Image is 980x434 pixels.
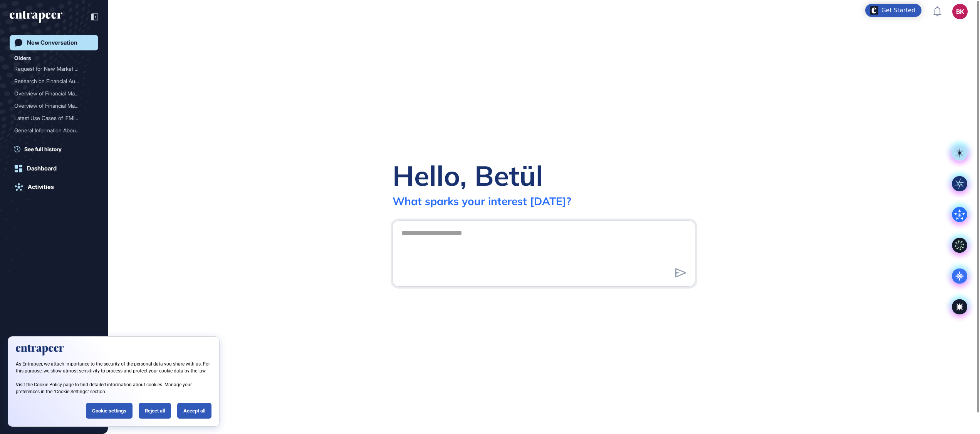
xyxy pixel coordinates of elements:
a: Activities [10,179,98,195]
div: Hello, Betül [393,158,543,193]
div: Research on Financial Automation Systems [14,75,94,87]
div: entrapeer-logo [10,11,62,23]
div: Activities [28,184,54,190]
div: General Information About AAA [14,124,94,137]
a: Dashboard [10,161,98,176]
a: New Conversation [10,35,98,50]
div: Research on Financial Aut... [14,75,87,87]
div: Dashboard [27,165,57,172]
div: General Information About... [14,124,87,137]
div: Overview of Financial Management Information Systems [14,87,94,100]
div: Latest Use Cases of IFMIS Implementation [14,112,94,124]
div: New Conversation [27,39,77,46]
div: Request for New Market Re... [14,63,87,75]
a: See full history [14,145,98,153]
div: What sparks your interest [DATE]? [393,194,571,208]
img: launcher-image-alternative-text [870,6,878,15]
div: Request for New Market Research [14,63,94,75]
div: Get Started [881,7,915,14]
div: Latest Use Cases of IFMIS... [14,112,87,124]
div: Overview of Financial Management Information Systems [14,100,94,112]
div: Open Get Started checklist [865,4,921,17]
div: Olders [14,53,31,63]
span: See full history [24,145,62,153]
div: Overview of Financial Man... [14,100,87,112]
div: Overview of Financial Man... [14,87,87,100]
button: BK [952,4,968,19]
